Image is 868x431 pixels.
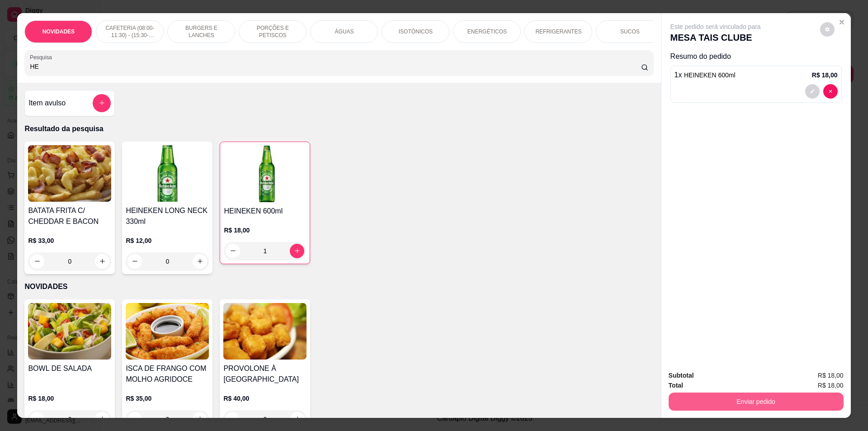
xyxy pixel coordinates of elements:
[812,71,838,80] p: R$ 18,00
[24,281,653,292] p: NOVIDADES
[104,24,156,39] p: CAFETERIA (08:00-11:30) - (15:30-18:00)
[818,380,844,390] span: R$ 18,00
[126,205,209,227] h4: HEINEKEN LONG NECK 330ml
[290,244,304,258] button: increase-product-quantity
[225,412,240,426] button: decrease-product-quantity
[620,28,640,35] p: SUCOS
[127,254,142,269] button: decrease-product-quantity
[223,303,307,360] img: product-image
[835,15,849,29] button: Close
[28,145,111,202] img: product-image
[193,412,207,426] button: increase-product-quantity
[226,244,240,258] button: decrease-product-quantity
[93,94,111,112] button: add-separate-item
[399,28,433,35] p: ISOTÔNICOS
[126,363,209,385] h4: ISCA DE FRANGO COM MOLHO AGRIDOCE
[669,372,694,379] strong: Subtotal
[669,382,683,389] strong: Total
[224,146,306,202] img: product-image
[818,370,844,380] span: R$ 18,00
[670,31,761,44] p: MESA TAIS CLUBE
[175,24,227,39] p: BURGERS E LANCHES
[670,22,761,31] p: Este pedido será vinculado para
[28,205,111,227] h4: BATATA FRITA C/ CHEDDAR E BACON
[28,236,111,245] p: R$ 33,00
[126,303,209,360] img: product-image
[30,412,44,426] button: decrease-product-quantity
[675,70,736,81] p: 1 x
[669,393,844,411] button: Enviar pedido
[126,394,209,403] p: R$ 35,00
[24,123,653,134] p: Resultado da pesquisa
[42,28,75,35] p: NOVIDADES
[224,226,306,235] p: R$ 18,00
[467,28,507,35] p: ENERGÉTICOS
[805,84,820,99] button: decrease-product-quantity
[290,412,305,426] button: increase-product-quantity
[223,394,307,403] p: R$ 40,00
[95,254,109,269] button: increase-product-quantity
[30,62,641,71] input: Pesquisa
[335,28,354,35] p: ÁGUAS
[193,254,207,269] button: increase-product-quantity
[28,394,111,403] p: R$ 18,00
[535,28,581,35] p: REFRIGERANTES
[126,145,209,202] img: product-image
[95,412,109,426] button: increase-product-quantity
[684,71,736,79] span: HEINEKEN 600ml
[30,254,44,269] button: decrease-product-quantity
[670,51,842,62] p: Resumo do pedido
[28,303,111,360] img: product-image
[28,98,66,109] h4: Item avulso
[823,84,838,99] button: decrease-product-quantity
[246,24,299,39] p: PORÇÕES E PETISCOS
[126,236,209,245] p: R$ 12,00
[223,363,307,385] h4: PROVOLONE À [GEOGRAPHIC_DATA]
[224,206,306,217] h4: HEINEKEN 600ml
[820,22,835,37] button: decrease-product-quantity
[30,53,55,61] label: Pesquisa
[127,412,142,426] button: decrease-product-quantity
[28,363,111,374] h4: BOWL DE SALADA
